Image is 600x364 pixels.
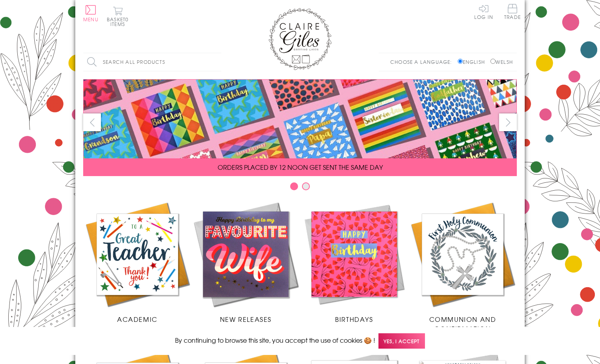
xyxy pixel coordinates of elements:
button: Carousel Page 1 (Current Slide) [290,182,298,190]
div: Carousel Pagination [83,182,517,194]
span: 0 items [110,16,129,28]
span: Menu [83,16,99,23]
a: Trade [504,4,521,21]
a: Academic [83,200,192,324]
span: ORDERS PLACED BY 12 NOON GET SENT THE SAME DAY [218,162,383,172]
a: Log In [474,4,493,19]
input: Search [213,53,221,71]
label: English [458,58,489,65]
span: Trade [504,4,521,19]
a: Birthdays [300,200,408,324]
button: prev [83,113,101,131]
button: Basket0 items [107,6,129,26]
input: English [458,59,463,64]
span: Communion and Confirmation [429,314,496,333]
span: Birthdays [335,314,373,324]
button: Carousel Page 2 [302,182,310,190]
a: New Releases [192,200,300,324]
input: Welsh [490,59,496,64]
p: Choose a language: [390,58,456,65]
button: Menu [83,5,99,22]
span: Yes, I accept [378,333,425,349]
span: New Releases [220,314,272,324]
span: Academic [117,314,158,324]
a: Communion and Confirmation [408,200,517,333]
input: Search all products [83,53,221,71]
button: next [499,113,517,131]
img: Claire Giles Greetings Cards [268,8,332,70]
label: Welsh [490,58,513,65]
